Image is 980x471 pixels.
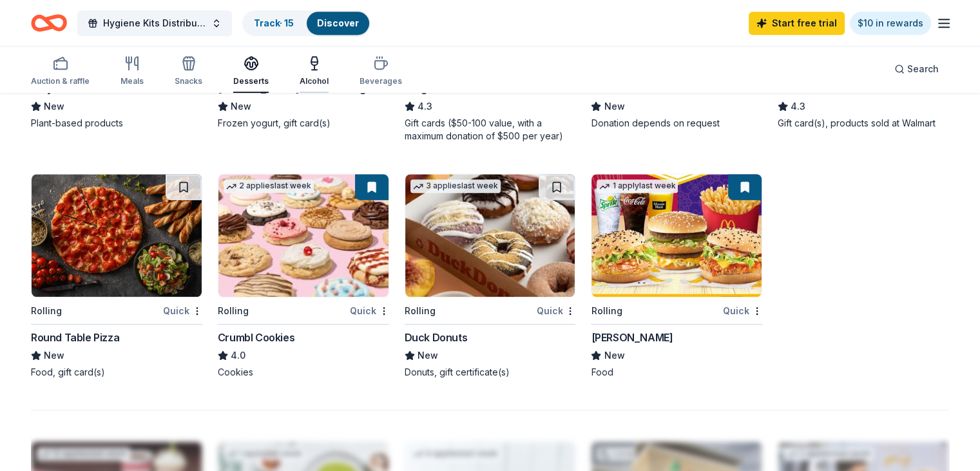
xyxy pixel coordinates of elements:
[120,76,144,86] div: Meals
[175,76,202,86] div: Snacks
[405,174,575,297] img: Image for Duck Donuts
[536,303,575,319] div: Quick
[300,50,329,93] button: Alcohol
[31,330,119,345] div: Round Table Pizza
[418,348,438,363] span: New
[44,348,64,363] span: New
[597,179,678,193] div: 1 apply last week
[224,179,314,193] div: 2 applies last week
[31,8,67,38] a: Home
[218,303,249,319] div: Rolling
[405,366,576,379] div: Donuts, gift certificate(s)
[32,174,202,297] img: Image for Round Table Pizza
[360,76,402,86] div: Beverages
[103,15,206,31] span: Hygiene Kits Distribution
[163,303,202,319] div: Quick
[77,10,232,36] button: Hygiene Kits Distribution
[350,303,389,319] div: Quick
[218,330,294,345] div: Crumbl Cookies
[300,76,329,86] div: Alcohol
[884,56,949,82] button: Search
[778,117,949,130] div: Gift card(s), products sold at Walmart
[591,117,762,130] div: Donation depends on request
[31,303,62,319] div: Rolling
[360,50,402,93] button: Beverages
[218,117,389,130] div: Frozen yogurt, gift card(s)
[233,50,269,93] button: Desserts
[410,179,501,193] div: 3 applies last week
[591,303,622,319] div: Rolling
[405,174,576,379] a: Image for Duck Donuts3 applieslast weekRollingQuickDuck DonutsNewDonuts, gift certificate(s)
[591,366,762,379] div: Food
[31,76,90,86] div: Auction & raffle
[31,174,202,379] a: Image for Round Table PizzaRollingQuickRound Table PizzaNewFood, gift card(s)
[850,12,931,35] a: $10 in rewards
[418,99,432,114] span: 4.3
[31,50,90,93] button: Auction & raffle
[405,330,468,345] div: Duck Donuts
[31,117,202,130] div: Plant-based products
[723,303,762,319] div: Quick
[175,50,202,93] button: Snacks
[749,12,845,35] a: Start free trial
[907,61,939,77] span: Search
[405,117,576,143] div: Gift cards ($50-100 value, with a maximum donation of $500 per year)
[218,174,389,297] img: Image for Crumbl Cookies
[31,366,202,379] div: Food, gift card(s)
[218,174,389,379] a: Image for Crumbl Cookies2 applieslast weekRollingQuickCrumbl Cookies4.0Cookies
[604,348,624,363] span: New
[233,76,269,86] div: Desserts
[242,10,370,36] button: Track· 15Discover
[591,174,762,297] img: Image for McDonald's
[231,99,251,114] span: New
[44,99,64,114] span: New
[791,99,805,114] span: 4.3
[591,330,673,345] div: [PERSON_NAME]
[218,366,389,379] div: Cookies
[591,174,762,379] a: Image for McDonald's1 applylast weekRollingQuick[PERSON_NAME]NewFood
[254,17,294,28] a: Track· 15
[120,50,144,93] button: Meals
[604,99,624,114] span: New
[405,303,436,319] div: Rolling
[231,348,245,363] span: 4.0
[317,17,359,28] a: Discover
